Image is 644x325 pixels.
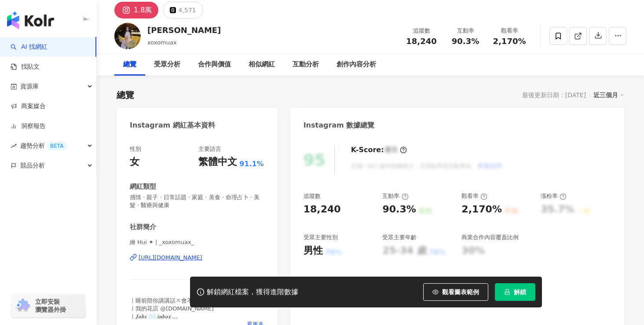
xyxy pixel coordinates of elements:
button: 4,571 [163,2,203,18]
span: 感情 · 親子 · 日常話題 · 家庭 · 美食 · 命理占卜 · 美髮 · 醫療與健康 [130,194,264,209]
div: 互動分析 [293,59,319,70]
div: 合作與價值 [198,59,231,70]
span: 91.1% [239,159,264,169]
img: logo [7,11,54,29]
div: 網紅類型 [130,182,156,191]
div: BETA [47,142,67,150]
div: 總覽 [117,89,134,101]
img: KOL Avatar [114,23,141,49]
span: 90.3% [452,37,479,46]
a: 商案媒合 [11,102,46,111]
span: xoxomuax [147,39,177,46]
span: 解鎖 [514,288,526,296]
div: 追蹤數 [304,192,321,200]
span: 觀看圖表範例 [442,288,479,296]
a: searchAI 找網紅 [11,43,48,51]
div: 90.3% [382,203,416,216]
div: 總覽 [123,59,136,70]
div: 追蹤數 [405,26,438,35]
div: 互動率 [449,26,482,35]
div: 商業合作內容覆蓋比例 [461,234,519,241]
a: [URL][DOMAIN_NAME] [130,254,264,262]
div: Instagram 數據總覽 [304,121,375,130]
div: 性別 [130,145,141,153]
img: chrome extension [14,299,31,313]
a: 洞察報告 [11,122,46,131]
span: 18,240 [406,37,436,46]
span: 2,170% [493,37,526,46]
span: 競品分析 [20,156,45,175]
div: 繁體中文 [198,155,237,169]
div: 互動率 [382,192,408,200]
div: 創作內容分析 [337,59,376,70]
div: 18,240 [304,203,341,216]
div: 受眾主要性別 [304,234,338,241]
span: lock [504,289,510,295]
div: K-Score : [351,145,407,155]
div: 最後更新日期：[DATE] [522,91,586,99]
div: 4,571 [178,4,196,16]
div: Instagram 網紅基本資料 [130,121,215,130]
span: 資源庫 [20,77,39,96]
div: 女 [130,155,139,169]
div: 1.8萬 [134,4,152,16]
a: 找貼文 [11,62,40,71]
div: [URL][DOMAIN_NAME] [139,254,202,262]
div: [PERSON_NAME] [147,25,221,36]
button: 解鎖 [495,283,535,301]
button: 觀看圖表範例 [423,283,488,301]
span: 繪 Hui ✦ | _xoxomuax_ [130,238,264,246]
div: 近三個月 [593,89,624,101]
div: 解鎖網紅檔案，獲得進階數據 [207,288,298,297]
div: 主要語言 [198,145,221,153]
div: 觀看率 [461,192,487,200]
button: 1.8萬 [114,2,158,18]
a: chrome extension立即安裝 瀏覽器外掛 [11,294,85,318]
div: 相似網紅 [249,59,275,70]
div: 男性 [304,244,323,258]
span: 趨勢分析 [20,136,67,156]
div: 受眾分析 [154,59,180,70]
div: 2,170% [461,203,502,216]
span: rise [11,143,17,149]
div: 社群簡介 [130,223,156,232]
div: 受眾主要年齡 [382,234,417,241]
div: 漲粉率 [541,192,567,200]
span: 立即安裝 瀏覽器外掛 [35,298,66,314]
div: 觀看率 [493,26,526,35]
